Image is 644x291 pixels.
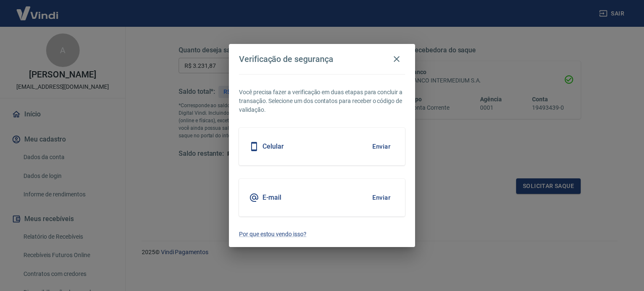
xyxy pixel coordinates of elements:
[262,193,281,202] h5: E-mail
[239,230,405,239] a: Por que estou vendo isso?
[368,138,395,155] button: Enviar
[239,88,405,114] p: Você precisa fazer a verificação em duas etapas para concluir a transação. Selecione um dos conta...
[368,189,395,206] button: Enviar
[262,142,284,151] h5: Celular
[239,54,333,64] h4: Verificação de segurança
